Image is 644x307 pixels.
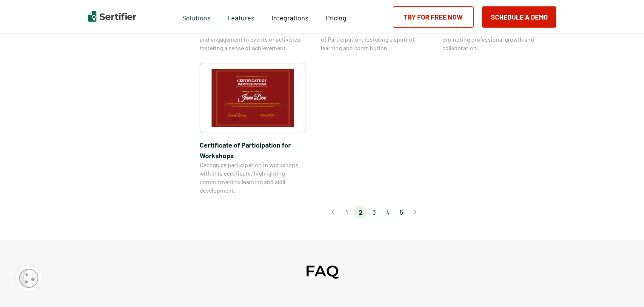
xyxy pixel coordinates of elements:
[367,205,381,219] li: page 3
[381,205,395,219] li: page 4
[200,161,306,195] span: Recognize participation in workshops with this certificate, highlighting commitment to learning a...
[321,18,427,52] span: Recognize students’ active involvement and achievements with this Certificate of Participation, f...
[182,11,211,22] span: Solutions
[228,11,255,22] span: Features
[200,18,306,52] span: Celebrate participation with this certificate, acknowledging involvement and engagement in events...
[482,6,556,28] button: Schedule a Demo
[88,11,136,22] img: Sertifier | Digital Credentialing Platform
[354,205,367,219] li: page 2
[601,266,644,307] iframe: Chat Widget
[305,262,339,280] h2: FAQ
[272,11,309,22] a: Integrations
[19,269,38,288] img: Cookie Popup Icon
[408,205,422,219] button: Go to next page
[442,18,549,52] span: Acknowledge valuable participation in conferences with this certificate, promoting professional g...
[393,6,474,28] a: Try for Free Now
[200,139,306,161] span: Certificate of Participation​ for Workshops
[200,63,306,195] a: Certificate of Participation​ for WorkshopsCertificate of Participation​ for WorkshopsRecognize p...
[326,11,346,22] a: Pricing
[340,205,354,219] li: page 1
[326,14,346,22] span: Pricing
[395,205,408,219] li: page 5
[326,205,340,219] button: Go to previous page
[212,69,294,127] img: Certificate of Participation​ for Workshops
[272,14,309,22] span: Integrations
